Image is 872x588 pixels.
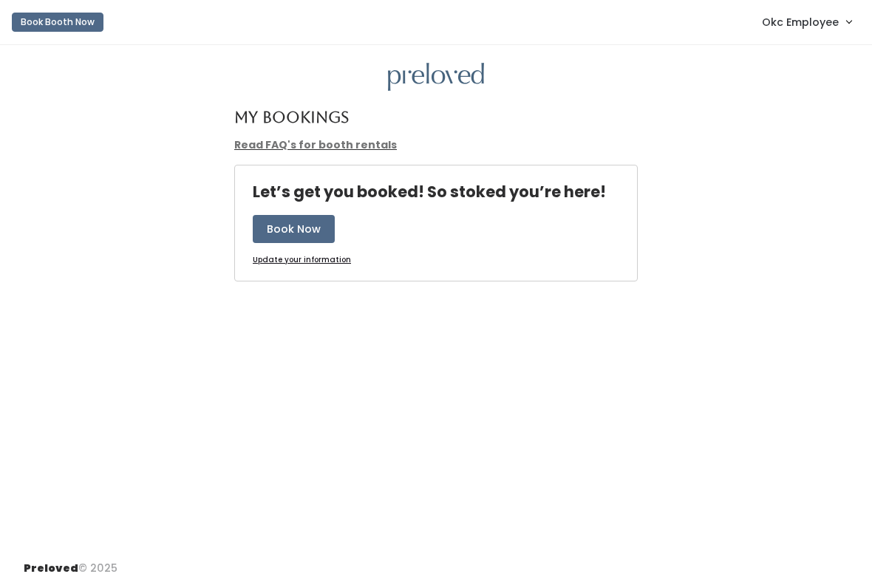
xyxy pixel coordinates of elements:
a: Okc Employee [747,6,866,38]
u: Update your information [253,254,351,265]
span: Okc Employee [762,14,839,30]
img: preloved logo [388,63,484,92]
a: Update your information [253,255,351,266]
button: Book Now [253,215,335,243]
h4: My Bookings [234,109,349,126]
span: Preloved [24,561,78,575]
button: Book Booth Now [12,13,103,32]
a: Book Booth Now [12,6,103,38]
div: © 2025 [24,549,117,576]
h4: Let’s get you booked! So stoked you’re here! [253,183,606,200]
a: Read FAQ's for booth rentals [234,137,397,152]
